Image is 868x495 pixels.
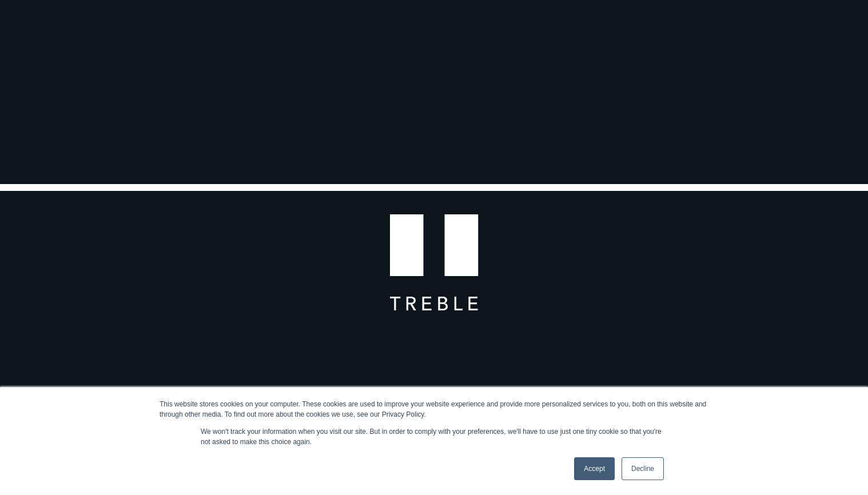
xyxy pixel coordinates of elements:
[622,457,664,480] a: Decline
[160,399,708,420] div: This website stores cookies on your computer. These cookies are used to improve your website expe...
[201,426,667,447] p: We won't track your information when you visit our site. But in order to comply with your prefere...
[390,184,479,311] img: T
[574,457,615,480] a: Accept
